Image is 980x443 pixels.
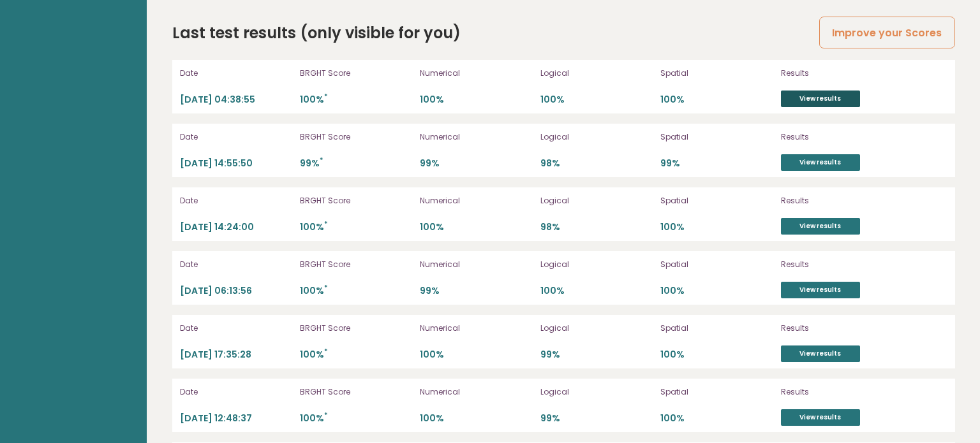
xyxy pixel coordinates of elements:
p: BRGHT Score [300,323,412,334]
p: [DATE] 14:24:00 [180,221,292,233]
p: 100% [300,221,412,233]
p: Date [180,259,292,270]
p: 99% [660,157,773,170]
a: View results [781,409,860,426]
p: Numerical [420,68,532,79]
a: View results [781,218,860,235]
p: [DATE] 17:35:28 [180,349,292,361]
p: Spatial [660,195,773,207]
p: Spatial [660,259,773,270]
p: 100% [540,285,653,297]
p: 100% [300,412,412,425]
p: 100% [660,221,773,233]
a: View results [781,282,860,298]
p: [DATE] 14:55:50 [180,157,292,170]
p: Logical [540,195,653,207]
p: 100% [420,94,532,106]
p: Spatial [660,386,773,398]
a: View results [781,91,860,107]
p: Numerical [420,386,532,398]
p: Logical [540,131,653,143]
p: Results [781,386,915,398]
p: Date [180,195,292,207]
p: 100% [540,94,653,106]
p: Date [180,68,292,79]
p: BRGHT Score [300,259,412,270]
p: 100% [300,94,412,106]
p: Logical [540,323,653,334]
p: 100% [660,94,773,106]
p: Results [781,68,915,79]
p: 100% [660,349,773,361]
p: BRGHT Score [300,386,412,398]
p: BRGHT Score [300,68,412,79]
p: 99% [420,157,532,170]
p: Numerical [420,195,532,207]
p: Logical [540,259,653,270]
p: Date [180,323,292,334]
p: BRGHT Score [300,195,412,207]
a: Improve your Scores [819,17,954,49]
p: [DATE] 06:13:56 [180,285,292,297]
p: 99% [540,349,653,361]
p: Results [781,259,915,270]
p: Results [781,323,915,334]
p: 100% [420,221,532,233]
p: Numerical [420,259,532,270]
p: Logical [540,68,653,79]
p: Results [781,131,915,143]
p: [DATE] 12:48:37 [180,412,292,425]
p: Spatial [660,323,773,334]
p: 100% [420,412,532,425]
p: 100% [420,349,532,361]
p: Logical [540,386,653,398]
p: 98% [540,221,653,233]
h2: Last test results (only visible for you) [172,22,461,45]
p: Spatial [660,131,773,143]
p: 100% [300,285,412,297]
p: 98% [540,157,653,170]
p: 100% [300,349,412,361]
p: 100% [660,285,773,297]
a: View results [781,154,860,171]
p: Spatial [660,68,773,79]
a: View results [781,345,860,362]
p: 99% [420,285,532,297]
p: BRGHT Score [300,131,412,143]
p: Numerical [420,131,532,143]
p: 99% [300,157,412,170]
p: Date [180,131,292,143]
p: [DATE] 04:38:55 [180,94,292,106]
p: Numerical [420,323,532,334]
p: Results [781,195,915,207]
p: Date [180,386,292,398]
p: 100% [660,412,773,425]
p: 99% [540,412,653,425]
